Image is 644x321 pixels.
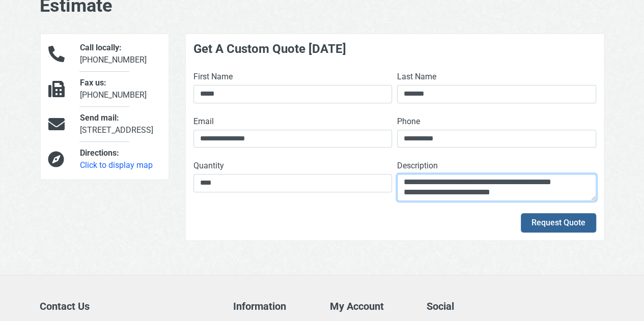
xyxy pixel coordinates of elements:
[80,43,122,52] span: Call locally:
[72,112,168,136] div: [STREET_ADDRESS]
[80,148,119,158] span: Directions:
[397,115,420,128] label: Phone
[193,115,214,128] label: Email
[80,160,153,170] a: Click to display map
[427,300,605,312] h5: Social
[330,300,411,312] h5: My Account
[397,160,438,172] label: Description
[72,42,168,66] div: [PHONE_NUMBER]
[193,71,233,83] label: First Name
[233,300,315,312] h5: Information
[80,113,119,123] span: Send mail:
[193,160,224,172] label: Quantity
[521,213,596,232] button: Request Quote
[72,77,168,101] div: [PHONE_NUMBER]
[80,78,106,87] span: Fax us:
[40,300,218,312] h5: Contact Us
[397,71,436,83] label: Last Name
[193,42,596,56] h4: Get A Custom Quote [DATE]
